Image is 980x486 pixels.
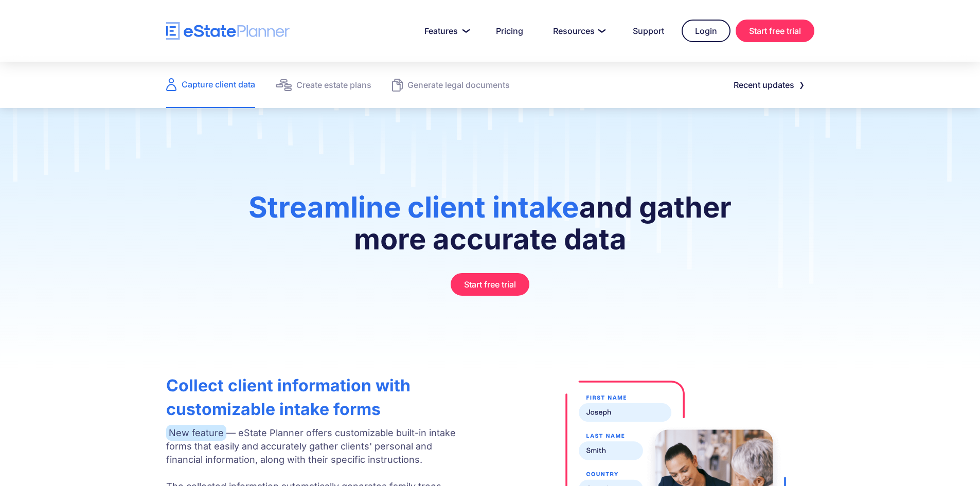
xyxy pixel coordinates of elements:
[166,375,411,419] strong: Collect client information with customizable intake forms
[276,62,371,108] a: Create estate plans
[451,273,529,296] a: Start free trial
[721,75,814,95] a: Recent updates
[392,62,510,108] a: Generate legal documents
[734,78,794,92] div: Recent updates
[166,62,255,108] a: Capture client data
[484,21,536,41] a: Pricing
[248,190,579,225] span: Streamline client intake
[682,20,730,42] a: Login
[166,425,226,441] span: New feature
[407,78,510,92] div: Generate legal documents
[182,77,255,92] div: Capture client data
[541,21,615,41] a: Resources
[736,20,814,42] a: Start free trial
[412,21,478,41] a: Features
[166,22,290,40] a: home
[296,78,371,92] div: Create estate plans
[620,21,676,41] a: Support
[211,191,769,265] h1: and gather more accurate data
